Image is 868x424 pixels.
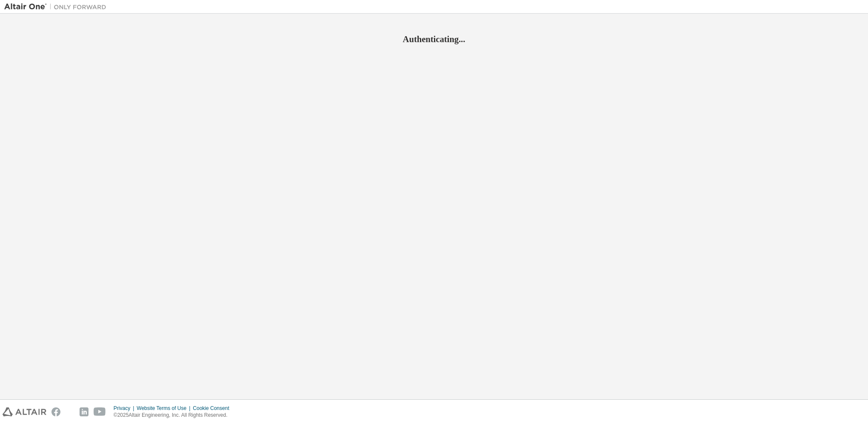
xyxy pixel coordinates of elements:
[94,407,106,416] img: youtube.svg
[114,412,234,419] p: © 2025 Altair Engineering, Inc. All Rights Reserved.
[137,405,193,412] div: Website Terms of Use
[3,407,46,416] img: altair_logo.svg
[193,405,234,412] div: Cookie Consent
[80,407,89,416] img: linkedin.svg
[4,3,111,11] img: Altair One
[4,34,864,45] h2: Authenticating...
[114,405,137,412] div: Privacy
[51,407,60,416] img: facebook.svg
